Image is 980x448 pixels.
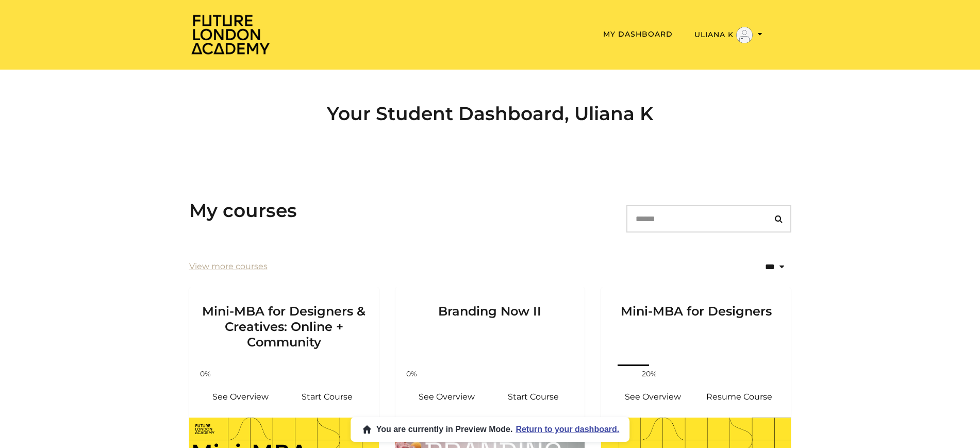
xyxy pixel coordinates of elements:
a: Mini-MBA for Designers & Creatives: Online + Community: Resume Course [284,385,371,409]
span: Return to your dashboard. [516,425,619,434]
a: Branding Now II: Resume Course [490,385,577,409]
button: Toggle menu [691,26,766,44]
h3: Mini-MBA for Designers & Creatives: Online + Community [202,287,367,350]
span: 20% [637,369,661,379]
span: 0% [193,369,218,379]
h2: Your Student Dashboard, Uliana K [189,103,791,125]
span: 0% [400,369,424,379]
a: View more courses [189,260,268,273]
h3: My courses [189,200,297,222]
a: Mini-MBA for Designers: See Overview [609,385,696,409]
h3: Mini-MBA for Designers [613,287,778,350]
a: Mini-MBA for Designers & Creatives: Online + Community: See Overview [197,385,284,409]
img: Home Page [189,13,272,55]
a: Branding Now II: See Overview [404,385,490,409]
a: Branding Now II [395,287,585,362]
a: My Dashboard [603,29,673,39]
a: Mini-MBA for Designers [601,287,791,362]
button: You are currently in Preview Mode.Return to your dashboard. [351,417,630,442]
select: status [732,255,791,279]
a: Mini-MBA for Designers & Creatives: Online + Community [189,287,379,362]
h3: Branding Now II [408,287,573,350]
a: Mini-MBA for Designers: Resume Course [696,385,783,409]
